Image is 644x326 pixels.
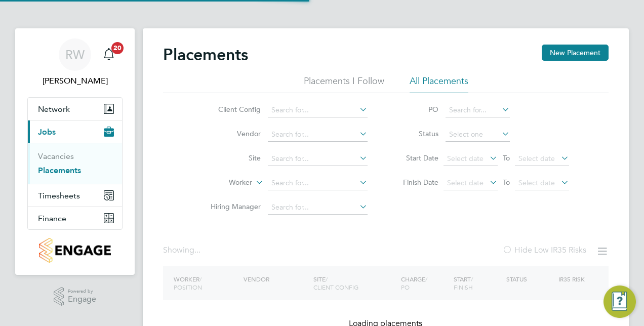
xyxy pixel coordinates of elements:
button: Timesheets [28,184,122,207]
label: Finish Date [393,178,438,187]
a: 20 [99,38,119,71]
input: Search for... [268,128,368,142]
label: Site [203,153,261,162]
span: ... [194,245,200,255]
span: 20 [111,42,124,54]
span: Select date [518,154,555,163]
nav: Main navigation [15,28,135,275]
button: New Placement [542,45,609,61]
span: Select date [447,178,484,187]
span: Powered by [68,287,96,296]
a: RW[PERSON_NAME] [27,38,123,87]
a: Placements [38,166,81,175]
span: RW [65,48,85,61]
li: All Placements [410,75,468,93]
label: Vendor [203,129,261,138]
label: Hiring Manager [203,202,261,211]
input: Search for... [268,176,368,190]
span: To [500,151,513,165]
button: Jobs [28,120,122,143]
button: Engage Resource Center [603,286,636,318]
label: Hide Low IR35 Risks [502,245,586,255]
label: Status [393,129,438,138]
span: Finance [38,214,66,223]
h2: Placements [163,45,248,65]
span: Rhys Williams [27,75,123,87]
span: To [500,176,513,189]
label: Start Date [393,153,438,162]
button: Finance [28,207,122,229]
input: Search for... [268,152,368,166]
label: Worker [194,178,252,188]
span: Jobs [38,127,56,137]
input: Search for... [268,103,368,117]
a: Powered byEngage [54,287,97,306]
span: Select date [447,154,484,163]
button: Network [28,98,122,120]
input: Select one [446,128,510,142]
label: Client Config [203,105,261,114]
li: Placements I Follow [304,75,384,93]
span: Engage [68,295,96,304]
a: Go to home page [27,238,123,263]
span: Select date [518,178,555,187]
span: Timesheets [38,191,80,200]
div: Jobs [28,143,122,184]
a: Vacancies [38,151,74,161]
input: Search for... [446,103,510,117]
img: countryside-properties-logo-retina.png [39,238,110,263]
input: Search for... [268,200,368,215]
span: Network [38,104,70,114]
div: Showing [163,245,203,256]
label: PO [393,105,438,114]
